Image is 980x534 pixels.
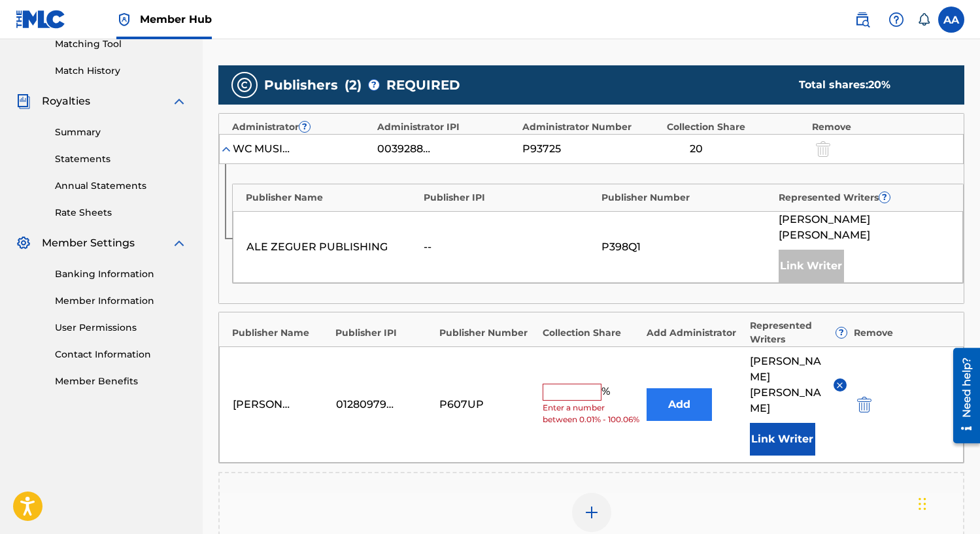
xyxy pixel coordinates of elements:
img: help [888,12,904,27]
div: Publisher IPI [335,326,432,340]
img: expand [171,235,187,251]
div: P398Q1 [601,239,772,255]
div: Collection Share [667,120,805,134]
span: % [601,384,613,401]
span: REQUIRED [386,75,460,95]
div: Help [883,7,909,33]
div: User Menu [938,7,964,33]
span: ( 2 ) [345,75,362,95]
a: Summary [55,125,187,139]
a: Annual Statements [55,179,187,193]
div: Remove [812,120,951,134]
img: 12a2ab48e56ec057fbd8.svg [857,397,871,412]
img: publishers [237,77,252,93]
img: expand [171,93,187,109]
iframe: Resource Center [943,342,980,448]
div: Represented Writers [779,191,950,205]
div: Publisher Name [232,326,329,340]
img: add [584,505,600,520]
span: Enter a number between 0.01% - 100.06% [543,402,639,426]
div: Administrator IPI [377,120,516,134]
span: Royalties [42,93,90,109]
div: Administrator [232,120,371,134]
div: Collection Share [543,326,639,340]
img: remove-from-list-button [835,380,845,390]
div: Publisher Number [439,326,536,340]
span: [PERSON_NAME] [PERSON_NAME] [750,354,824,416]
a: Rate Sheets [55,206,187,220]
iframe: Chat Widget [915,471,980,534]
a: Banking Information [55,267,187,281]
div: Represented Writers [750,319,847,346]
div: Administrator Number [522,120,661,134]
div: Arrastrar [919,484,926,524]
span: ? [879,192,890,203]
a: Statements [55,152,187,166]
img: Royalties [16,93,31,109]
div: Add Administrator [647,326,743,340]
span: ? [299,122,310,132]
button: Link Writer [750,423,815,456]
span: Member Hub [140,12,212,27]
span: ? [836,327,847,338]
div: Remove [854,326,951,340]
a: Match History [55,64,187,78]
a: Matching Tool [55,37,187,51]
span: Publishers [264,75,338,95]
a: Contact Information [55,348,187,361]
div: Publisher Name [246,191,417,205]
div: Publisher IPI [424,191,595,205]
a: Member Benefits [55,375,187,388]
img: expand-cell-toggle [220,142,233,156]
img: search [854,12,870,27]
button: Add [647,388,712,421]
span: [PERSON_NAME] [PERSON_NAME] [779,212,949,243]
span: ? [369,80,379,90]
div: Widget de chat [915,471,980,534]
img: Member Settings [16,235,31,251]
span: 20 % [868,78,890,91]
a: Public Search [849,7,875,33]
span: Member Settings [42,235,135,251]
div: -- [424,239,594,255]
div: ALE ZEGUER PUBLISHING [246,239,417,255]
img: MLC Logo [16,10,66,29]
a: User Permissions [55,321,187,335]
a: Member Information [55,294,187,308]
div: Notifications [917,13,930,26]
img: Top Rightsholder [116,12,132,27]
div: Publisher Number [601,191,773,205]
div: Total shares: [799,77,938,93]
